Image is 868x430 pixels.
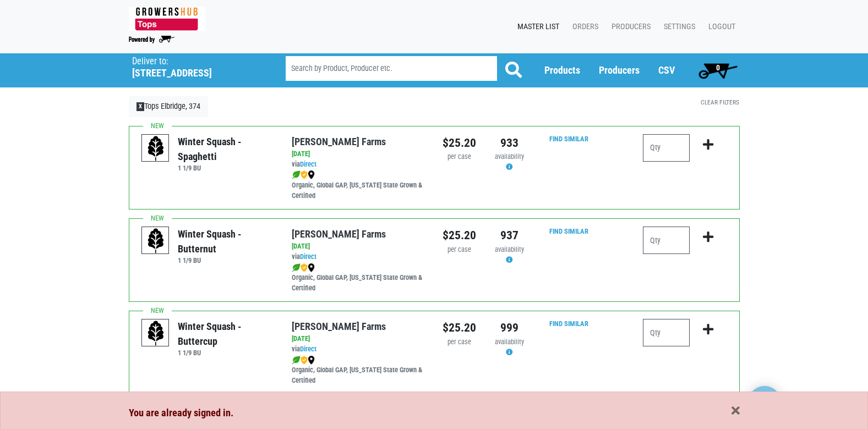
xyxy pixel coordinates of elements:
a: Master List [509,16,564,37]
a: Logout [700,16,740,37]
div: Winter Squash - Buttercup [178,319,275,349]
h5: [STREET_ADDRESS] [132,67,258,79]
a: [PERSON_NAME] Farms [292,321,386,332]
img: map_marker-0e94453035b3232a4d21701695807de9.png [308,356,315,365]
img: safety-e55c860ca8c00a9c171001a62a92dabd.png [301,170,308,179]
img: placeholder-variety-43d6402dacf2d531de610a020419775a.svg [142,319,170,347]
div: Winter Squash - Butternut [178,227,275,256]
a: Direct [300,160,316,168]
div: via [292,252,425,262]
div: You are already signed in. [129,405,740,421]
a: [PERSON_NAME] Farms [292,228,386,240]
h6: 1 1/9 BU [178,164,275,172]
span: availability [495,338,524,346]
img: Powered by Big Wheelbarrow [129,36,174,43]
div: [DATE] [292,334,425,344]
img: safety-e55c860ca8c00a9c171001a62a92dabd.png [301,263,308,272]
a: Settings [655,16,700,37]
a: Orders [564,16,603,37]
a: Producers [603,16,655,37]
div: $25.20 [443,227,476,244]
span: 0 [716,63,720,72]
a: Products [544,64,580,76]
img: map_marker-0e94453035b3232a4d21701695807de9.png [308,263,315,272]
div: via [292,344,425,355]
input: Qty [643,227,690,254]
span: Tops Elbridge, 374 (227 E Main St, Elbridge, NY 13060, USA) [132,53,266,79]
a: Producers [599,64,640,76]
div: $25.20 [443,134,476,152]
div: via [292,159,425,170]
a: Direct [300,252,316,261]
div: per case [443,245,476,255]
div: Winter Squash - Spaghetti [178,134,275,164]
a: CSV [658,64,675,76]
h6: 1 1/9 BU [178,349,275,357]
input: Qty [643,319,690,346]
div: Organic, Global GAP, [US_STATE] State Grown & Certified [292,262,425,294]
span: X [137,102,145,111]
img: leaf-e5c59151409436ccce96b2ca1b28e03c.png [292,170,301,179]
div: $25.20 [443,319,476,337]
div: Organic, Global GAP, [US_STATE] State Grown & Certified [292,355,425,386]
div: 933 [493,134,526,152]
p: Deliver to: [132,56,258,67]
a: 0 [694,59,743,81]
div: per case [443,337,476,348]
a: Find Similar [549,319,588,328]
img: 279edf242af8f9d49a69d9d2afa010fb.png [129,7,205,31]
a: Clear Filters [701,98,739,106]
h6: 1 1/9 BU [178,256,275,264]
a: [PERSON_NAME] Farms [292,136,386,147]
span: availability [495,152,524,161]
div: [DATE] [292,149,425,159]
a: Find Similar [549,227,588,235]
div: Organic, Global GAP, [US_STATE] State Grown & Certified [292,170,425,201]
div: per case [443,152,476,162]
img: safety-e55c860ca8c00a9c171001a62a92dabd.png [301,356,308,365]
input: Qty [643,134,690,162]
div: 999 [493,319,526,337]
span: availability [495,245,524,253]
div: 937 [493,227,526,244]
img: map_marker-0e94453035b3232a4d21701695807de9.png [308,170,315,179]
a: Find Similar [549,135,588,143]
input: Search by Product, Producer etc. [286,56,497,81]
img: placeholder-variety-43d6402dacf2d531de610a020419775a.svg [142,135,170,162]
img: placeholder-variety-43d6402dacf2d531de610a020419775a.svg [142,227,170,255]
img: leaf-e5c59151409436ccce96b2ca1b28e03c.png [292,263,301,272]
div: [DATE] [292,241,425,252]
img: leaf-e5c59151409436ccce96b2ca1b28e03c.png [292,356,301,365]
a: Direct [300,345,316,353]
a: XTops Elbridge, 374 [129,96,209,117]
